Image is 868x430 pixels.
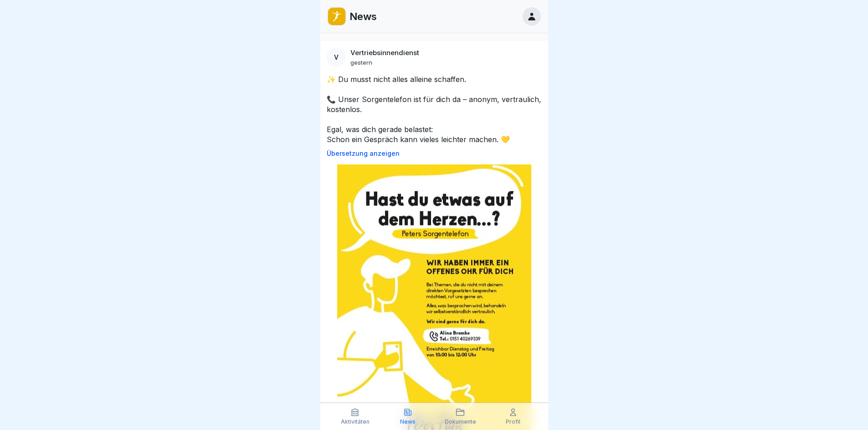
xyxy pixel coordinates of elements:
[506,419,520,425] p: Profil
[350,49,419,57] p: Vertriebsinnendienst
[327,74,542,144] p: ✨ Du musst nicht alles alleine schaffen. 📞 Unser Sorgentelefon ist für dich da – anonym, vertraul...
[445,419,476,425] p: Dokumente
[327,48,346,67] div: V
[328,8,345,25] img: oo2rwhh5g6mqyfqxhtbddxvd.png
[350,59,372,66] p: gestern
[400,419,416,425] p: News
[327,150,542,157] p: Übersetzung anzeigen
[341,419,370,425] p: Aktivitäten
[349,10,377,22] p: News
